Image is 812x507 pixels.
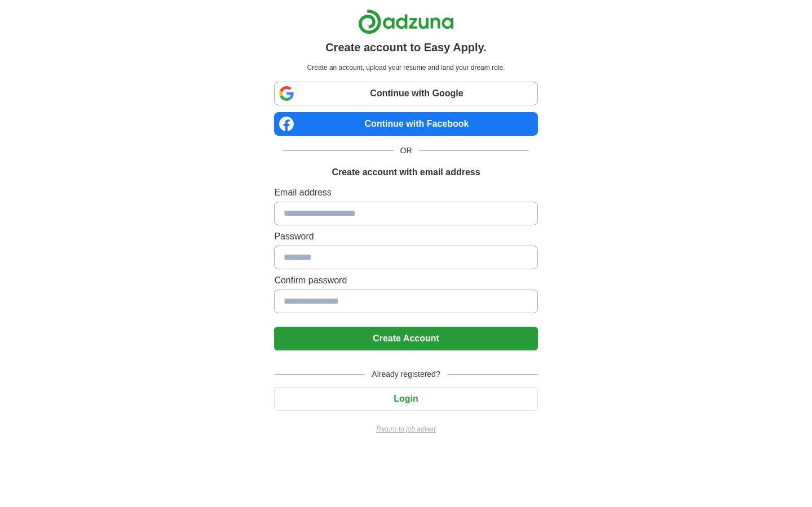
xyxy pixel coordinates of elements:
[358,9,454,34] img: Adzuna logo
[325,39,487,56] h1: Create account to Easy Apply.
[276,63,535,73] p: Create an account, upload your resume and land your dream role.
[394,145,419,157] span: OR
[274,327,537,350] button: Create Account
[274,274,537,287] label: Confirm password
[274,186,537,199] label: Email address
[274,82,537,105] a: Continue with Google
[274,230,537,243] label: Password
[274,424,537,434] a: Return to job advert
[274,387,537,411] button: Login
[274,112,537,136] a: Continue with Facebook
[274,394,537,403] a: Login
[365,368,447,380] span: Already registered?
[332,166,480,179] h1: Create account with email address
